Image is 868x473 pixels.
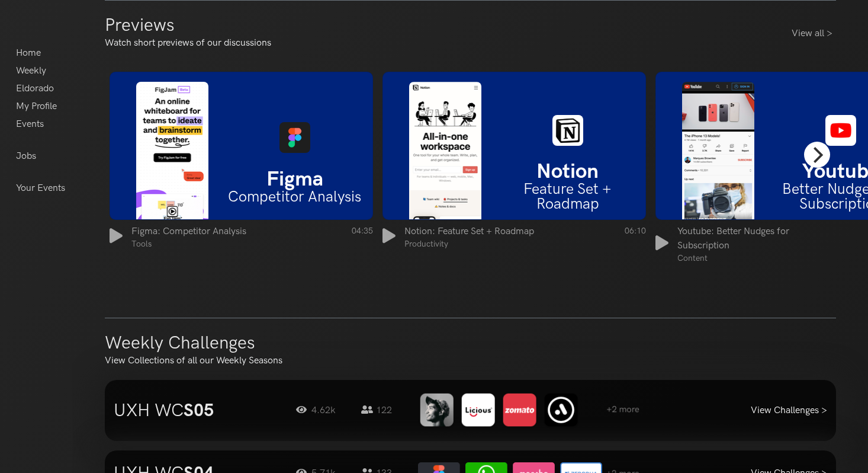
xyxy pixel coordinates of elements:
span: 4.62k [296,404,349,418]
a: View Challenges > [751,405,827,416]
span: Content [677,253,835,263]
h3: UXH WC [114,400,279,421]
span: Figma: Competitor Analysis [131,226,246,237]
h6: Feature Set + Roadmap [490,182,645,212]
h6: Competitor Analysis [217,190,372,204]
h3: Previews [105,15,175,36]
img: Season brands [418,392,639,429]
h5: Notion [490,161,645,182]
span: 122 [361,405,392,416]
a: My Profile [16,98,57,116]
a: Events [16,116,44,133]
a: Notion Feature Set + Roadmap Notion: Feature Set + Roadmap Productivity 06:10 [382,72,646,249]
a: Weekly [16,62,46,80]
h3: Weekly Challenges [105,333,255,354]
p: Watch short previews of our discussions [105,36,271,50]
span: 04:35 [352,226,373,248]
a: Eldorado [16,80,54,98]
p: View Collections of all our Weekly Seasons [105,354,282,368]
span: Youtube: Better Nudges for Subscription [677,226,792,251]
span: Notion: Feature Set + Roadmap [404,226,534,237]
a: Your Events [16,180,65,197]
button: Next [804,142,830,168]
strong: S05 [184,400,214,421]
a: View all > [792,27,836,41]
span: Productivity [404,239,534,249]
span: Tools [131,239,246,249]
a: Figma Competitor Analysis Figma: Competitor Analysis Tools 04:35 [110,72,373,249]
span: 06:10 [625,226,646,248]
a: Jobs [16,148,36,165]
a: Home [16,44,41,62]
h5: Figma [217,168,372,190]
